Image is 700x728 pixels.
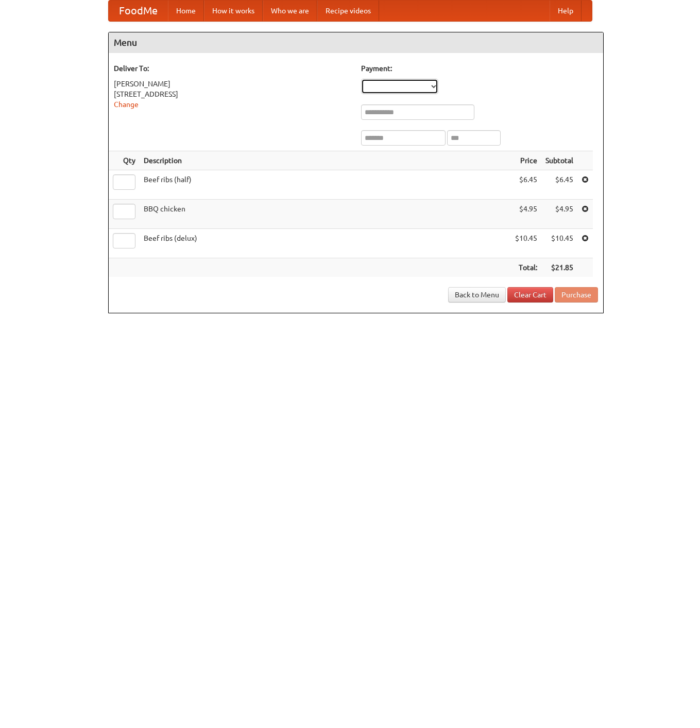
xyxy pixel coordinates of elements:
a: Back to Menu [448,287,506,303]
td: $4.95 [541,200,577,229]
td: Beef ribs (half) [140,170,511,200]
a: How it works [204,1,263,21]
a: FoodMe [109,1,168,21]
a: Who we are [263,1,317,21]
td: $6.45 [511,170,541,200]
button: Purchase [555,287,598,303]
td: BBQ chicken [140,200,511,229]
a: Change [114,100,139,109]
th: Subtotal [541,151,577,170]
th: Description [140,151,511,170]
th: Price [511,151,541,170]
h5: Deliver To: [114,63,351,74]
td: $4.95 [511,200,541,229]
a: Home [168,1,204,21]
th: Qty [109,151,140,170]
div: [STREET_ADDRESS] [114,89,351,99]
div: [PERSON_NAME] [114,79,351,89]
h4: Menu [109,32,603,53]
a: Help [550,1,582,21]
td: $10.45 [541,229,577,258]
td: $6.45 [541,170,577,200]
td: Beef ribs (delux) [140,229,511,258]
a: Clear Cart [507,287,553,303]
th: Total: [511,258,541,277]
th: $21.85 [541,258,577,277]
td: $10.45 [511,229,541,258]
h5: Payment: [361,63,598,74]
a: Recipe videos [317,1,379,21]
